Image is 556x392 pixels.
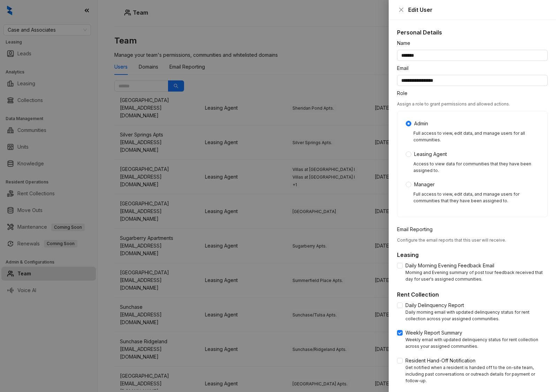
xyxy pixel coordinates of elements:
button: Close [397,6,405,14]
h5: Rent Collection [397,290,548,299]
div: Full access to view, edit data, and manage users for communities that they have been assigned to. [413,191,539,204]
span: Resident Hand-Off Notification [403,357,478,364]
div: Full access to view, edit data, and manage users for all communities. [413,130,539,143]
span: close [398,7,404,13]
span: Assign a role to grant permissions and allowed actions. [397,101,510,107]
label: Email [397,64,413,72]
span: Daily Delinquency Report [403,301,467,309]
label: Name [397,39,415,47]
span: Configure the email reports that this user will receive. [397,237,506,243]
input: Name [397,50,548,61]
span: Leasing Agent [411,150,450,158]
div: Morning and Evening summary of post tour feedback received that day for user's assigned communities. [405,269,548,283]
div: Daily morning email with updated delinquency status for rent collection across your assigned comm... [405,309,548,322]
div: Get notified when a resident is handed off to the on-site team, including past conversations or o... [405,364,548,384]
label: Email Reporting [397,226,437,233]
h5: Leasing [397,251,548,259]
span: Daily Morning Evening Feedback Email [403,262,497,269]
span: Weekly Report Summary [403,329,465,337]
span: Manager [411,181,437,188]
label: Role [397,89,412,97]
span: Admin [411,120,431,127]
div: Weekly email with updated delinquency status for rent collection across your assigned communities. [405,337,548,350]
div: Edit User [408,6,548,14]
input: Email [397,75,548,86]
div: Access to view data for communities that they have been assigned to. [413,161,539,174]
h5: Personal Details [397,28,548,37]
